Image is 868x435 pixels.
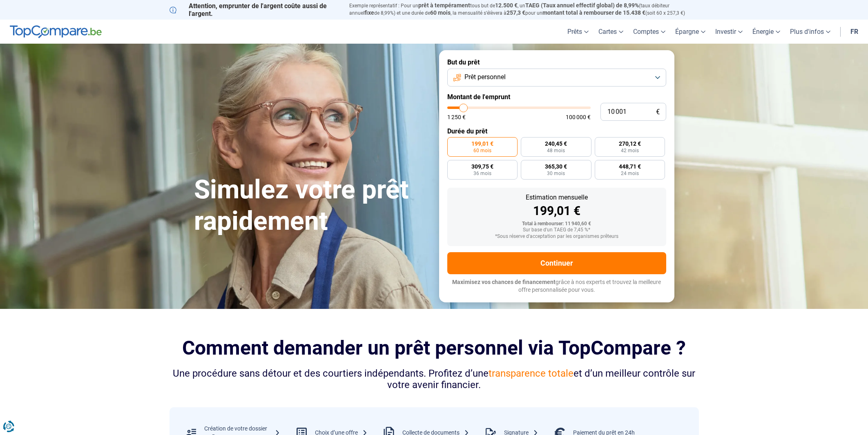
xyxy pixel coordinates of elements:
div: 199,01 € [454,205,660,217]
span: 100 000 € [566,114,591,120]
span: 240,45 € [545,141,567,146]
a: Énergie [748,20,785,44]
a: Plus d'infos [785,20,835,44]
span: 60 mois [473,148,491,153]
span: montant total à rembourser de 15.438 € [542,9,645,16]
a: Épargne [670,20,710,44]
span: 199,01 € [471,141,493,146]
label: Montant de l'emprunt [447,93,666,101]
span: transparence totale [489,368,573,379]
span: Prêt personnel [464,73,506,82]
span: 365,30 € [545,164,567,169]
button: Prêt personnel [447,69,666,87]
a: Cartes [594,20,628,44]
a: Comptes [628,20,670,44]
span: € [656,109,660,115]
div: Total à rembourser: 11 940,60 € [454,221,660,227]
div: Estimation mensuelle [454,194,660,201]
div: Sur base d'un TAEG de 7,45 %* [454,227,660,233]
span: 60 mois [430,9,451,16]
span: 24 mois [621,171,639,176]
p: Attention, emprunter de l'argent coûte aussi de l'argent. [170,2,339,18]
span: fixe [364,9,374,16]
h2: Comment demander un prêt personnel via TopCompare ? [170,337,699,359]
button: Continuer [447,252,666,274]
p: grâce à nos experts et trouvez la meilleure offre personnalisée pour vous. [447,278,666,294]
p: Exemple représentatif : Pour un tous but de , un (taux débiteur annuel de 8,99%) et une durée de ... [349,2,699,17]
a: Investir [710,20,748,44]
span: 42 mois [621,148,639,153]
span: 270,12 € [619,141,641,146]
span: 309,75 € [471,164,493,169]
label: Durée du prêt [447,127,666,135]
a: Prêts [562,20,594,44]
span: Maximisez vos chances de financement [452,279,556,285]
a: fr [846,20,863,44]
span: 448,71 € [619,164,641,169]
div: Une procédure sans détour et des courtiers indépendants. Profitez d’une et d’un meilleur contrôle... [170,368,699,391]
img: TopCompare [10,25,102,38]
label: But du prêt [447,58,666,66]
span: 12.500 € [495,2,518,9]
span: 48 mois [547,148,565,153]
span: 1 250 € [447,114,466,120]
span: 30 mois [547,171,565,176]
span: prêt à tempérament [418,2,470,9]
div: *Sous réserve d'acceptation par les organismes prêteurs [454,234,660,240]
span: 257,3 € [507,9,525,16]
span: 36 mois [473,171,491,176]
span: TAEG (Taux annuel effectif global) de 8,99% [525,2,639,9]
h1: Simulez votre prêt rapidement [194,174,429,237]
